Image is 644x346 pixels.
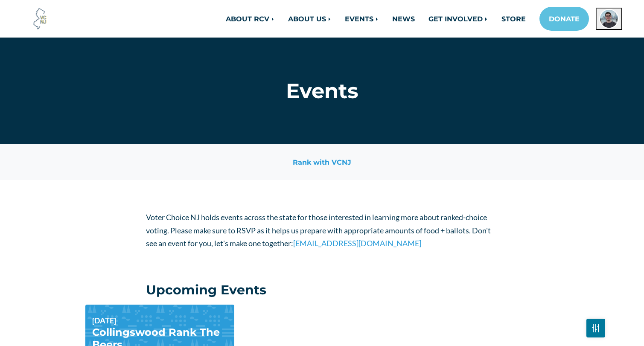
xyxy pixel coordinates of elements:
[146,211,498,250] p: Voter Choice NJ holds events across the state for those interested in learning more about ranked-...
[338,10,385,27] a: EVENTS
[146,7,622,31] nav: Main navigation
[495,10,533,27] a: STORE
[285,154,359,170] a: Rank with VCNJ
[596,8,622,30] button: Open profile menu for Jack Cunningham
[422,10,495,27] a: GET INVOLVED
[146,282,266,298] h3: Upcoming Events
[592,326,599,330] img: Fader
[539,7,589,31] a: DONATE
[146,79,498,103] h1: Events
[385,10,422,27] a: NEWS
[219,10,281,27] a: ABOUT RCV
[293,238,421,248] a: [EMAIL_ADDRESS][DOMAIN_NAME]
[281,10,338,27] a: ABOUT US
[599,9,619,29] img: Jack Cunningham
[92,316,116,325] b: [DATE]
[29,7,52,30] img: Voter Choice NJ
